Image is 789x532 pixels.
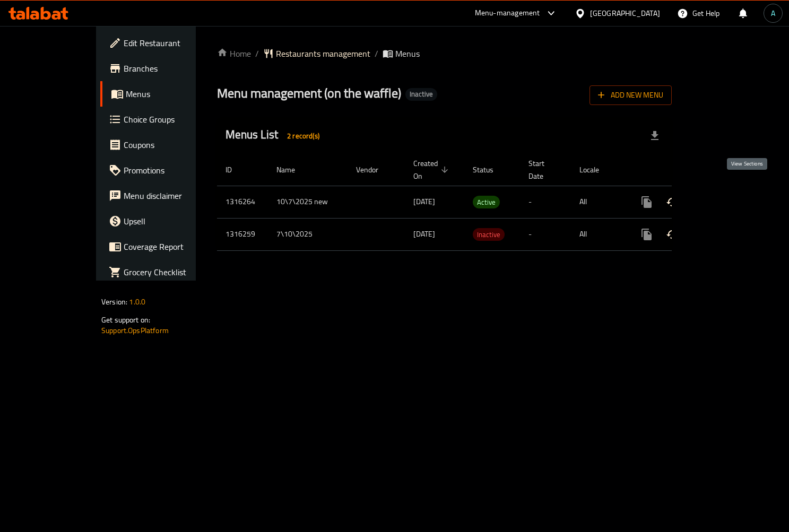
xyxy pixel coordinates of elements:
a: Coupons [100,132,228,158]
nav: breadcrumb [217,47,672,60]
td: 7\10\2025 [268,218,348,250]
div: Menu-management [475,7,540,20]
span: Inactive [473,229,505,241]
span: 1.0.0 [129,295,145,309]
span: [DATE] [413,195,435,208]
button: Change Status [660,222,685,247]
span: Menu disclaimer [124,189,219,202]
span: Coverage Report [124,240,219,253]
td: 10\7\2025 new [268,186,348,218]
td: All [571,186,626,218]
span: ID [226,163,246,176]
div: Export file [642,123,667,149]
span: Locale [579,163,613,176]
h2: Menus List [226,127,326,144]
a: Choice Groups [100,107,228,132]
td: All [571,218,626,250]
a: Support.OpsPlatform [101,324,169,337]
span: Vendor [356,163,392,176]
a: Grocery Checklist [100,259,228,285]
table: enhanced table [217,154,744,251]
span: Get support on: [101,313,150,327]
span: Status [473,163,507,176]
a: Upsell [100,208,228,234]
button: more [634,189,660,215]
span: Version: [101,295,127,309]
span: Inactive [405,90,437,99]
span: Coupons [124,138,219,151]
span: Promotions [124,164,219,177]
span: Add New Menu [598,89,663,102]
td: 1316259 [217,218,268,250]
a: Promotions [100,158,228,183]
a: Menu disclaimer [100,183,228,208]
button: Change Status [660,189,685,215]
td: - [520,218,571,250]
div: Inactive [473,228,505,241]
span: Edit Restaurant [124,37,219,49]
span: 2 record(s) [281,131,326,141]
a: Home [217,47,251,60]
a: Menus [100,81,228,107]
span: [DATE] [413,227,435,241]
button: Add New Menu [589,85,672,105]
span: Menus [395,47,420,60]
span: Active [473,196,500,208]
a: Branches [100,56,228,81]
span: Name [276,163,309,176]
span: Branches [124,62,219,75]
li: / [255,47,259,60]
span: Menu management ( on the waffle ) [217,81,401,105]
span: Created On [413,157,452,182]
span: Upsell [124,215,219,228]
span: Restaurants management [276,47,370,60]
td: - [520,186,571,218]
div: [GEOGRAPHIC_DATA] [590,7,660,19]
span: Menus [126,88,219,100]
span: Start Date [528,157,558,182]
span: Choice Groups [124,113,219,126]
li: / [375,47,378,60]
a: Restaurants management [263,47,370,60]
th: Actions [626,154,744,186]
div: Inactive [405,88,437,101]
span: A [771,7,775,19]
span: Grocery Checklist [124,266,219,278]
button: more [634,222,660,247]
div: Total records count [281,127,326,144]
td: 1316264 [217,186,268,218]
a: Edit Restaurant [100,30,228,56]
a: Coverage Report [100,234,228,259]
